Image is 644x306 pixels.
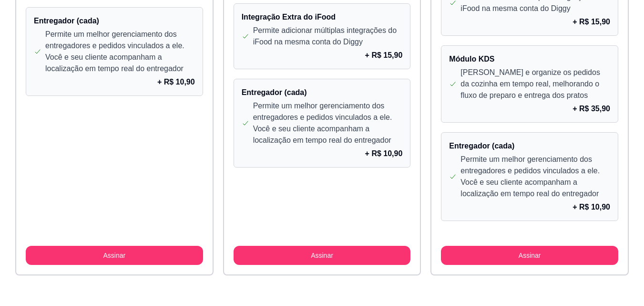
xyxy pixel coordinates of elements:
button: Assinar [234,246,411,265]
p: + R$ 15,90 [365,50,403,61]
p: + R$ 35,90 [572,103,610,115]
button: Assinar [441,246,618,265]
p: [PERSON_NAME] e organize os pedidos da cozinha em tempo real, melhorando o fluxo de preparo e ent... [460,67,610,101]
p: + R$ 15,90 [572,16,610,28]
button: Assinar [26,246,203,265]
h4: Módulo KDS [449,53,610,65]
h4: Integração Extra do iFood [242,11,403,23]
p: + R$ 10,90 [572,201,610,213]
p: + R$ 10,90 [365,148,403,159]
p: + R$ 10,90 [157,76,195,88]
p: Permite adicionar múltiplas integrações do iFood na mesma conta do Diggy [253,25,403,48]
p: Permite um melhor gerenciamento dos entregadores e pedidos vinculados a ele. Você e seu cliente a... [460,154,610,200]
h4: Entregador (cada) [242,87,403,98]
p: Permite um melhor gerenciamento dos entregadores e pedidos vinculados a ele. Você e seu cliente a... [45,29,195,74]
h4: Entregador (cada) [449,140,610,152]
h4: Entregador (cada) [34,15,195,27]
p: Permite um melhor gerenciamento dos entregadores e pedidos vinculados a ele. Você e seu cliente a... [253,100,403,146]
